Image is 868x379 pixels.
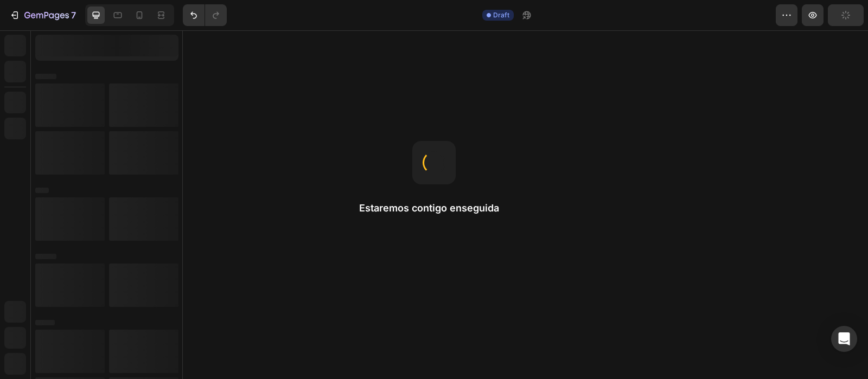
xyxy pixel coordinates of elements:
div: Undo/Redo [183,4,227,26]
span: Draft [493,10,509,20]
font: Estaremos contigo enseguida [359,202,499,214]
p: 7 [71,9,76,22]
button: 7 [4,4,81,26]
div: Open Intercom Messenger [831,326,857,352]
